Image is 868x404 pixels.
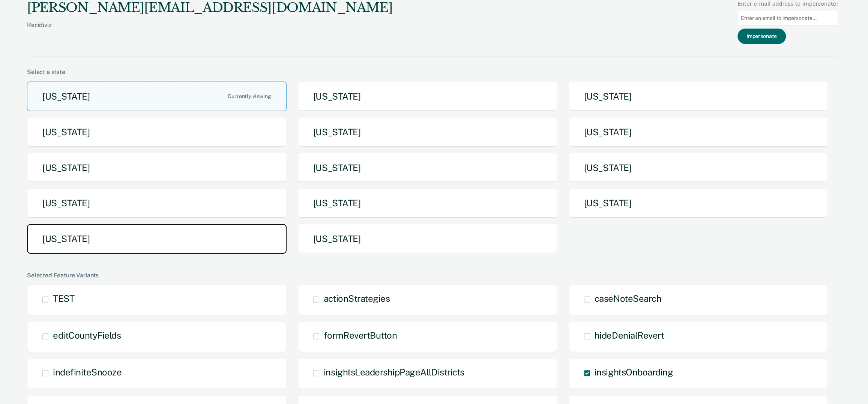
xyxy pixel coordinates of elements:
span: hideDenialRevert [595,330,664,340]
button: [US_STATE] [298,82,557,111]
button: [US_STATE] [27,224,287,254]
span: caseNoteSearch [595,293,661,304]
div: Recidiviz [27,21,392,41]
button: [US_STATE] [298,153,557,183]
span: actionStrategies [324,293,390,304]
button: [US_STATE] [569,188,828,218]
span: indefiniteSnooze [53,367,122,377]
button: [US_STATE] [569,82,828,111]
button: [US_STATE] [298,224,557,254]
button: [US_STATE] [569,117,828,147]
button: [US_STATE] [298,117,557,147]
button: [US_STATE] [27,153,287,183]
button: [US_STATE] [569,153,828,183]
button: Impersonate [737,29,786,44]
input: Enter an email to impersonate... [737,11,838,26]
div: Selected Feature Variants [27,272,838,279]
button: [US_STATE] [27,117,287,147]
button: [US_STATE] [27,188,287,218]
span: insightsLeadershipPageAllDistricts [324,367,464,377]
button: [US_STATE] [298,188,557,218]
span: formRevertButton [324,330,397,340]
span: insightsOnboarding [595,367,673,377]
span: editCountyFields [53,330,121,340]
span: TEST [53,293,74,304]
button: [US_STATE] [27,82,287,111]
div: Select a state [27,68,838,76]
